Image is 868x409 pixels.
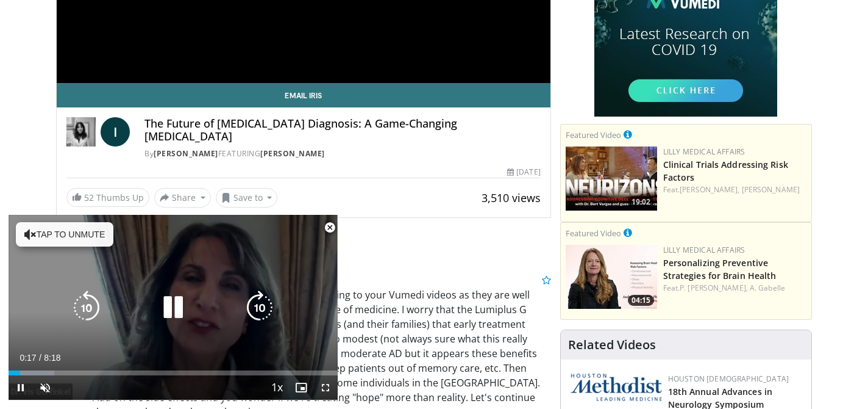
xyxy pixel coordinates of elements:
[33,375,57,400] button: Unmute
[566,147,657,211] img: 1541e73f-d457-4c7d-a135-57e066998777.png.150x105_q85_crop-smart_upscale.jpg
[39,353,41,363] span: /
[566,129,621,140] small: Featured Video
[742,184,800,195] a: [PERSON_NAME]
[663,283,806,294] div: Feat.
[101,117,130,147] a: I
[750,283,785,293] a: A. Gabelle
[566,245,657,309] img: c3be7821-a0a3-4187-927a-3bb177bd76b4.png.150x105_q85_crop-smart_upscale.jpg
[663,147,745,157] a: Lilly Medical Affairs
[260,148,325,159] a: [PERSON_NAME]
[66,188,149,207] a: 52 Thumbs Up
[154,148,218,159] a: [PERSON_NAME]
[628,295,654,306] span: 04:15
[663,245,745,255] a: Lilly Medical Affairs
[313,375,338,400] button: Fullscreen
[663,257,777,281] a: Personalizing Preventive Strategies for Brain Health
[154,188,211,208] button: Share
[144,117,541,143] h4: The Future of [MEDICAL_DATA] Diagnosis: A Game-Changing [MEDICAL_DATA]
[9,215,338,400] video-js: Video Player
[566,147,657,211] a: 19:02
[9,371,338,375] div: Progress Bar
[20,353,36,363] span: 0:17
[680,283,748,293] a: P. [PERSON_NAME],
[663,184,806,195] div: Feat.
[566,228,621,239] small: Featured Video
[57,83,550,107] a: Email Iris
[507,167,540,178] div: [DATE]
[66,117,96,147] img: Dr. Iris Gorfinkel
[265,375,289,400] button: Playback Rate
[84,192,94,203] span: 52
[289,375,313,400] button: Enable picture-in-picture mode
[571,374,662,401] img: 5e4488cc-e109-4a4e-9fd9-73bb9237ee91.png.150x105_q85_autocrop_double_scale_upscale_version-0.2.png
[663,159,788,183] a: Clinical Trials Addressing Risk Factors
[566,245,657,309] a: 04:15
[482,190,541,205] span: 3,510 views
[216,188,278,208] button: Save to
[16,222,113,247] button: Tap to unmute
[44,353,60,363] span: 8:18
[680,184,739,195] a: [PERSON_NAME],
[628,197,654,208] span: 19:02
[568,338,656,352] h4: Related Videos
[318,215,342,241] button: Close
[144,148,541,159] div: By FEATURING
[668,374,789,384] a: Houston [DEMOGRAPHIC_DATA]
[9,375,33,400] button: Pause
